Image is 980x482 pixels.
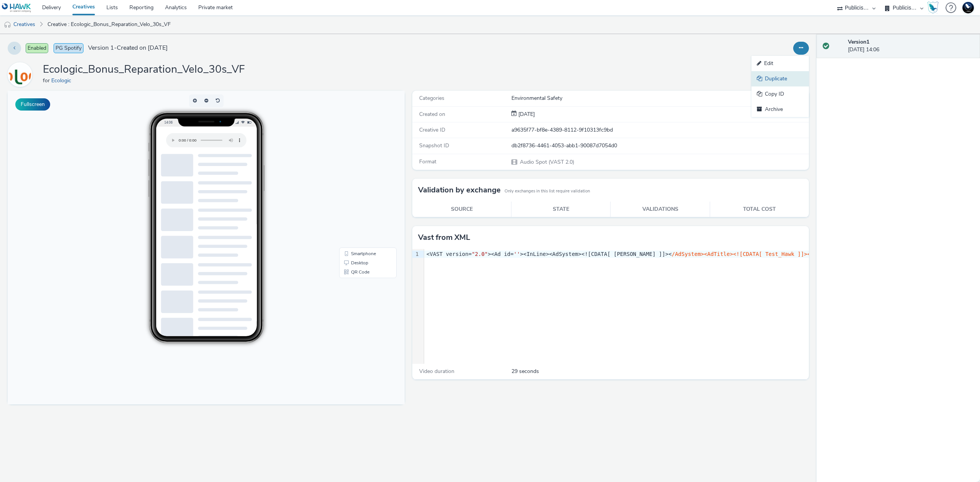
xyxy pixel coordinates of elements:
span: Video duration [419,368,454,375]
span: 14:06 [156,29,165,34]
span: /AdSystem><AdTitle><![CDATA[ Test_Hawk ]]></ [672,251,814,257]
a: Duplicate [751,71,809,86]
li: Smartphone [333,158,387,168]
span: Enabled [26,43,48,53]
span: Snapshot ID [419,142,449,149]
img: Hawk Academy [927,2,939,14]
h3: Validation by exchange [418,184,501,196]
span: "2.0" [472,251,488,257]
a: Edit [751,56,809,71]
a: Ecologic [8,71,35,78]
span: Version 1 - Created on [DATE] [88,44,168,52]
span: 29 seconds [511,368,539,375]
a: Ecologic [51,77,74,84]
div: [DATE] 14:06 [848,38,974,54]
span: Audio Spot (VAST 2.0) [519,158,574,166]
div: 1 [412,251,420,258]
th: Total cost [710,202,809,217]
div: Environmental Safety [511,94,808,102]
th: State [511,202,611,217]
span: '' [514,251,520,257]
span: Format [419,158,436,165]
li: Desktop [333,168,387,177]
th: Validations [611,202,710,217]
h3: Vast from XML [418,232,470,243]
span: for [43,77,51,84]
div: a9635f77-bf8e-4389-8112-9f10313fc9bd [511,126,808,134]
span: PG Spotify [54,43,83,53]
small: Only exchanges in this list require validation [505,188,590,194]
strong: Version 1 [848,38,869,46]
span: QR Code [343,179,362,184]
div: db2f8736-4461-4053-abb1-90087d7054d0 [511,142,808,150]
img: Support Hawk [962,2,974,13]
img: Ecologic [9,64,31,86]
h1: Ecologic_Bonus_Reparation_Velo_30s_VF [43,62,245,77]
th: Source [412,202,511,217]
span: Desktop [343,170,361,174]
span: Creative ID [419,126,445,134]
img: audio [4,21,11,29]
span: [DATE] [517,111,535,118]
a: Archive [751,102,809,117]
a: Creative : Ecologic_Bonus_Reparation_Velo_30s_VF [44,15,175,34]
a: Copy ID [751,86,809,102]
span: Smartphone [343,161,368,165]
span: Created on [419,111,445,118]
div: Creation 19 August 2025, 14:06 [517,111,535,118]
span: Categories [419,94,444,102]
img: undefined Logo [2,3,31,13]
a: Hawk Academy [927,2,942,14]
li: QR Code [333,177,387,186]
button: Fullscreen [15,98,50,111]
